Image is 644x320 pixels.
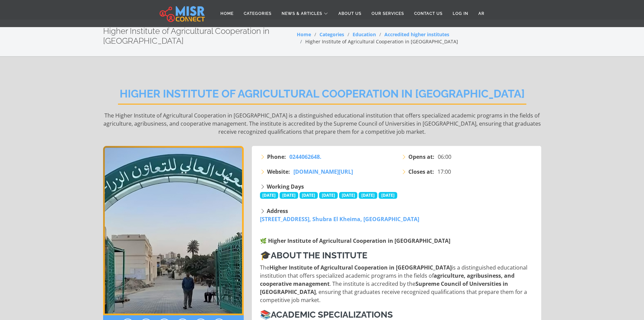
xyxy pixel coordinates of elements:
[267,153,286,161] strong: Phone:
[408,168,434,176] strong: Closes at:
[277,7,333,20] a: News & Articles
[293,168,353,176] a: [DOMAIN_NAME][URL]
[300,192,318,199] span: [DATE]
[260,192,279,199] span: [DATE]
[333,7,366,20] a: About Us
[409,7,448,20] a: Contact Us
[280,192,298,199] span: [DATE]
[215,7,239,20] a: Home
[260,310,534,320] h3: 📚
[319,31,344,38] a: Categories
[260,237,450,244] strong: 🌿 Higher Institute of Agricultural Cooperation in [GEOGRAPHIC_DATA]
[103,26,297,46] h2: Higher Institute of Agricultural Cooperation in [GEOGRAPHIC_DATA]
[160,5,205,22] img: main.misr_connect
[293,168,353,175] span: [DOMAIN_NAME][URL]
[473,7,490,20] a: AR
[353,31,376,38] a: Education
[103,146,244,315] img: Higher Institute of Agricultural Cooperation in Shubra El-Kheima
[118,87,526,105] h2: Higher Institute of Agricultural Cooperation in [GEOGRAPHIC_DATA]
[239,7,277,20] a: Categories
[366,7,409,20] a: Our Services
[438,153,451,161] span: 06:00
[289,153,321,161] a: 0244062648.
[260,215,419,223] a: [STREET_ADDRESS], Shubra El Kheima, [GEOGRAPHIC_DATA]
[408,153,434,161] strong: Opens at:
[448,7,473,20] a: Log in
[267,183,304,190] strong: Working Days
[282,10,322,17] span: News & Articles
[260,263,534,304] p: The is a distinguished educational institution that offers specialized academic programs in the f...
[271,250,367,260] strong: About the Institute
[103,146,244,315] div: 1 / 1
[260,250,534,261] h3: 🎓
[289,153,321,161] span: 0244062648.
[260,280,508,296] strong: Supreme Council of Universities in [GEOGRAPHIC_DATA]
[437,168,451,176] span: 17:00
[359,192,377,199] span: [DATE]
[379,192,397,199] span: [DATE]
[297,31,311,38] a: Home
[319,192,338,199] span: [DATE]
[269,264,452,271] strong: Higher Institute of Agricultural Cooperation in [GEOGRAPHIC_DATA]
[339,192,358,199] span: [DATE]
[103,111,541,136] p: The Higher Institute of Agricultural Cooperation in [GEOGRAPHIC_DATA] is a distinguished educatio...
[267,207,288,215] strong: Address
[297,38,458,45] li: Higher Institute of Agricultural Cooperation in [GEOGRAPHIC_DATA]
[260,272,515,287] strong: agriculture, agribusiness, and cooperative management
[271,310,393,320] strong: Academic Specializations
[267,168,290,176] strong: Website:
[384,31,449,38] a: Accredited higher institutes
